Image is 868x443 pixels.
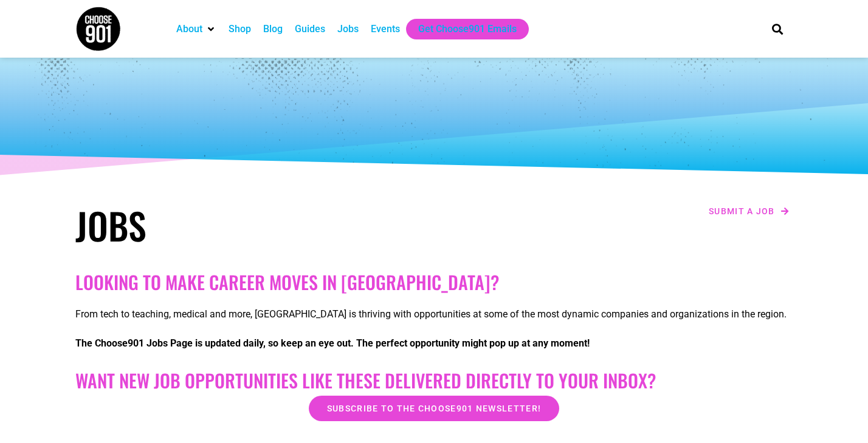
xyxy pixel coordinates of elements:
h1: Jobs [75,203,428,247]
strong: The Choose901 Jobs Page is updated daily, so keep an eye out. The perfect opportunity might pop u... [75,337,590,349]
a: Guides [295,22,325,36]
span: Submit a job [709,207,775,215]
p: From tech to teaching, medical and more, [GEOGRAPHIC_DATA] is thriving with opportunities at some... [75,307,793,322]
span: Subscribe to the Choose901 newsletter! [327,404,541,413]
nav: Main nav [170,19,751,39]
a: Jobs [337,22,359,36]
a: About [176,22,202,36]
div: Search [768,19,788,39]
div: About [170,19,222,39]
h2: Looking to make career moves in [GEOGRAPHIC_DATA]? [75,271,793,293]
a: Submit a job [705,203,793,219]
a: Get Choose901 Emails [418,22,517,36]
a: Shop [229,22,251,36]
a: Blog [263,22,283,36]
h2: Want New Job Opportunities like these Delivered Directly to your Inbox? [75,370,793,391]
a: Events [371,22,400,36]
a: Subscribe to the Choose901 newsletter! [309,396,559,421]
